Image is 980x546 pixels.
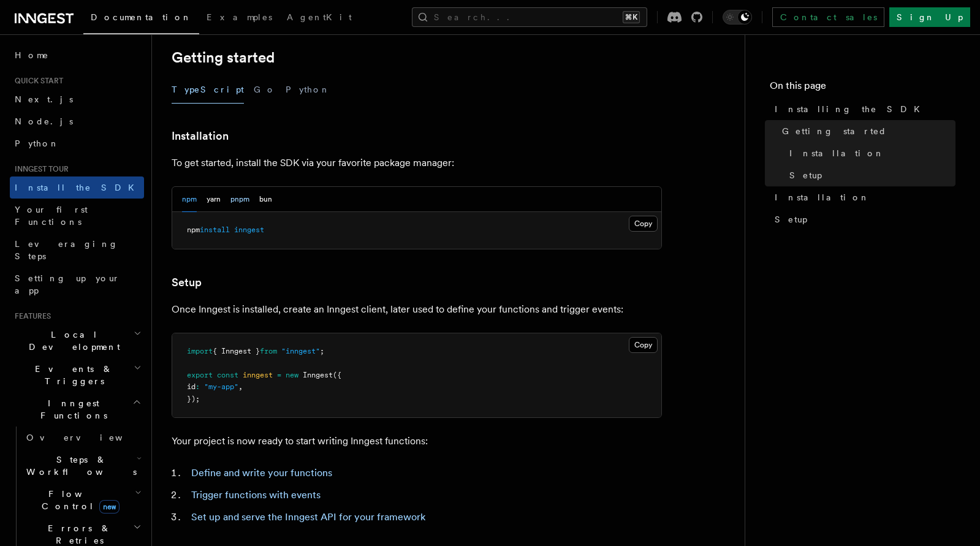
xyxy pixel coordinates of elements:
span: npm [187,226,200,234]
a: Installation [784,142,955,164]
span: import [187,347,213,355]
span: Local Development [10,328,134,353]
span: inngest [234,226,264,234]
a: Examples [199,4,279,33]
span: Installation [789,147,884,159]
button: TypeScript [172,76,244,104]
a: Documentation [83,4,199,34]
span: ; [320,347,324,355]
button: Local Development [10,324,144,358]
span: Flow Control [21,488,135,512]
span: Setup [789,169,822,181]
button: bun [259,187,272,212]
a: Installation [770,186,955,208]
span: Python [15,138,59,148]
p: Once Inngest is installed, create an Inngest client, later used to define your functions and trig... [172,301,662,318]
a: Set up and serve the Inngest API for your framework [191,511,425,523]
a: Install the SDK [10,176,144,199]
a: Setup [784,164,955,186]
a: Setup [172,274,202,291]
span: Setting up your app [15,273,120,295]
a: Setup [770,208,955,230]
span: }); [187,395,200,403]
button: pnpm [230,187,249,212]
span: Install the SDK [15,183,142,192]
span: install [200,226,230,234]
button: Toggle dark mode [723,10,752,25]
span: inngest [243,371,273,379]
span: Leveraging Steps [15,239,118,261]
span: , [238,382,243,391]
span: ({ [333,371,341,379]
span: Setup [775,213,807,226]
span: Inngest Functions [10,397,132,422]
h4: On this page [770,78,955,98]
span: Features [10,311,51,321]
button: Python [286,76,330,104]
span: Steps & Workflows [21,453,137,478]
a: Getting started [172,49,275,66]
span: = [277,371,281,379]
span: Home [15,49,49,61]
a: Define and write your functions [191,467,332,479]
a: Python [10,132,144,154]
span: export [187,371,213,379]
span: Getting started [782,125,887,137]
span: id [187,382,196,391]
a: AgentKit [279,4,359,33]
button: Search...⌘K [412,7,647,27]
a: Installing the SDK [770,98,955,120]
a: Contact sales [772,7,884,27]
span: Events & Triggers [10,363,134,387]
button: Steps & Workflows [21,449,144,483]
a: Trigger functions with events [191,489,321,501]
a: Getting started [777,120,955,142]
span: Overview [26,433,153,442]
span: { Inngest } [213,347,260,355]
span: Inngest [303,371,333,379]
a: Your first Functions [10,199,144,233]
kbd: ⌘K [623,11,640,23]
p: Your project is now ready to start writing Inngest functions: [172,433,662,450]
a: Overview [21,427,144,449]
span: : [196,382,200,391]
a: Sign Up [889,7,970,27]
a: Next.js [10,88,144,110]
span: Quick start [10,76,63,86]
a: Installation [172,127,229,145]
button: yarn [207,187,221,212]
button: Go [254,76,276,104]
button: Flow Controlnew [21,483,144,517]
span: const [217,371,238,379]
span: Node.js [15,116,73,126]
button: Inngest Functions [10,392,144,427]
button: npm [182,187,197,212]
span: Inngest tour [10,164,69,174]
span: "my-app" [204,382,238,391]
span: AgentKit [287,12,352,22]
span: Documentation [91,12,192,22]
span: new [99,500,120,514]
button: Copy [629,337,658,353]
span: new [286,371,298,379]
a: Setting up your app [10,267,144,301]
span: Installing the SDK [775,103,927,115]
p: To get started, install the SDK via your favorite package manager: [172,154,662,172]
a: Node.js [10,110,144,132]
a: Leveraging Steps [10,233,144,267]
a: Home [10,44,144,66]
span: "inngest" [281,347,320,355]
span: Your first Functions [15,205,88,227]
span: Next.js [15,94,73,104]
span: Examples [207,12,272,22]
span: Installation [775,191,870,203]
span: from [260,347,277,355]
button: Copy [629,216,658,232]
button: Events & Triggers [10,358,144,392]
